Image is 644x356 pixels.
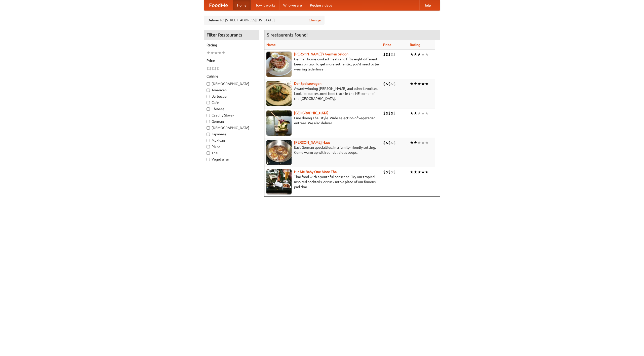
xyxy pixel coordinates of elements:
li: $ [388,52,391,57]
li: ★ [414,140,417,145]
li: $ [391,81,393,87]
label: Czech / Slovak [207,113,256,118]
h4: Filter Restaurants [204,30,259,40]
li: ★ [414,81,417,87]
li: ★ [410,169,414,175]
li: $ [388,140,391,145]
li: ★ [207,50,210,56]
img: satay.jpg [266,110,292,136]
a: [GEOGRAPHIC_DATA] [294,111,329,115]
li: $ [212,66,214,71]
li: ★ [417,110,421,116]
li: ★ [222,50,225,56]
li: $ [383,169,386,175]
a: [PERSON_NAME] Haus [294,140,330,144]
li: ★ [414,169,417,175]
a: [PERSON_NAME]'s German Saloon [294,52,348,56]
li: ★ [210,50,214,56]
p: German home-cooked meals and fifty-eight different beers on tap. To get more authentic, you'd nee... [266,57,379,72]
li: ★ [421,81,425,87]
li: ★ [425,110,429,116]
li: ★ [214,50,218,56]
a: How it works [251,0,279,10]
input: Vegetarian [207,158,210,161]
li: $ [393,81,396,87]
img: esthers.jpg [266,52,292,77]
input: German [207,120,210,123]
li: $ [383,110,386,116]
a: Rating [410,43,420,47]
li: ★ [425,169,429,175]
img: kohlhaus.jpg [266,140,292,165]
label: Cafe [207,100,256,105]
li: $ [386,140,388,145]
li: ★ [414,52,417,57]
a: Der Speisewagen [294,82,321,86]
p: Award-winning [PERSON_NAME] and other favorites. Look for our restored food truck in the NE corne... [266,86,379,101]
li: $ [393,140,396,145]
li: ★ [417,169,421,175]
li: $ [383,81,386,87]
li: ★ [421,140,425,145]
li: ★ [417,81,421,87]
div: Deliver to: [STREET_ADDRESS][US_STATE] [204,16,325,25]
li: $ [209,66,212,71]
li: $ [383,52,386,57]
input: Barbecue [207,95,210,98]
p: Fine dining Thai-style. Wide selection of vegetarian entrées. We also deliver. [266,115,379,126]
li: $ [393,169,396,175]
img: babythai.jpg [266,169,292,194]
li: $ [391,110,393,116]
input: American [207,89,210,92]
input: Thai [207,151,210,155]
label: [DEMOGRAPHIC_DATA] [207,125,256,130]
input: Czech / Slovak [207,114,210,117]
label: Chinese [207,106,256,111]
label: [DEMOGRAPHIC_DATA] [207,81,256,86]
p: Thai food with a youthful bar scene. Try our tropical inspired cocktails, or tuck into a plate of... [266,174,379,189]
a: FoodMe [204,0,233,10]
p: East German specialties, in a family-friendly setting. Come warm up with our delicious soups. [266,145,379,155]
li: $ [391,52,393,57]
li: $ [388,169,391,175]
label: Vegetarian [207,157,256,162]
li: ★ [417,52,421,57]
input: Mexican [207,139,210,142]
li: ★ [410,52,414,57]
a: Recipe videos [306,0,336,10]
a: Name [266,43,276,47]
label: Pizza [207,144,256,149]
input: [DEMOGRAPHIC_DATA] [207,82,210,86]
label: German [207,119,256,124]
li: $ [386,52,388,57]
h5: Price [207,58,256,63]
input: [DEMOGRAPHIC_DATA] [207,126,210,130]
li: $ [391,140,393,145]
a: Help [419,0,435,10]
li: ★ [410,110,414,116]
a: Hit Me Baby One More Thai [294,170,338,174]
h5: Cuisine [207,74,256,79]
input: Chinese [207,107,210,111]
a: Home [233,0,251,10]
li: ★ [425,52,429,57]
li: $ [386,110,388,116]
label: Mexican [207,138,256,143]
li: ★ [410,140,414,145]
input: Japanese [207,133,210,136]
a: Who we are [279,0,306,10]
li: $ [386,169,388,175]
li: $ [393,110,396,116]
li: $ [214,66,217,71]
a: Change [309,18,321,23]
li: $ [386,81,388,87]
li: ★ [421,52,425,57]
li: ★ [218,50,222,56]
ng-pluralize: 5 restaurants found! [267,32,308,37]
label: American [207,88,256,93]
